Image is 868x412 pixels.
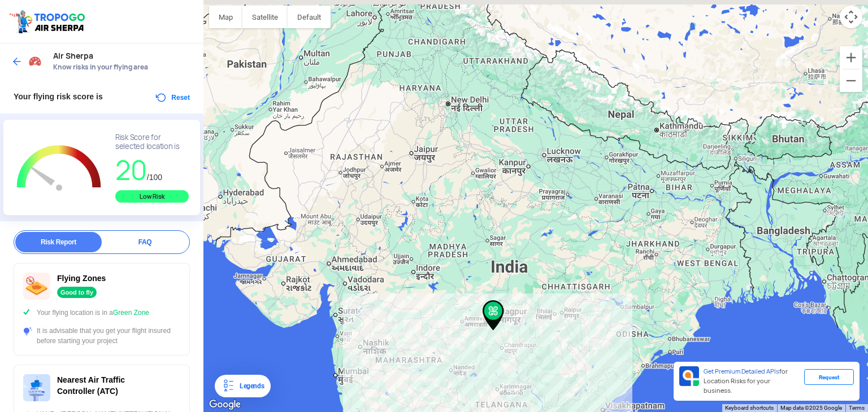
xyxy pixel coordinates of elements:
[242,6,288,28] button: Show satellite imagery
[115,152,147,188] span: 20
[849,405,865,411] a: Terms
[725,404,774,412] button: Keyboard shortcuts
[235,379,264,393] div: Legends
[23,326,180,346] div: It is advisable that you get your flight insured before starting your project
[102,232,188,252] div: FAQ
[12,133,106,204] g: Chart
[28,54,42,68] img: Risk Scores
[23,273,50,300] img: ic_nofly.svg
[57,375,125,396] span: Nearest Air Traffic Controller (ATC)
[147,173,162,182] span: /100
[53,63,192,72] span: Know risks in your flying area
[23,308,180,318] div: Your flying location is in a
[222,379,235,393] img: Legends
[15,232,102,252] div: Risk Report
[8,8,89,34] img: ic_tgdronemaps.svg
[679,366,699,386] img: Premium APIs
[840,46,862,69] button: Zoom in
[780,405,842,411] span: Map data ©2025 Google
[23,374,50,401] img: ic_atc.svg
[53,51,192,60] span: Air Sherpa
[704,367,779,375] span: Get Premium Detailed APIs
[115,190,189,203] div: Low Risk
[154,91,190,104] button: Reset
[11,56,23,67] img: ic_arrow_back_blue.svg
[206,397,244,412] img: Google
[840,69,862,92] button: Zoom out
[57,274,106,283] span: Flying Zones
[840,6,862,28] button: Map camera controls
[113,309,149,317] span: Green Zone
[206,397,244,412] a: Open this area in Google Maps (opens a new window)
[57,287,97,298] div: Good to fly
[804,369,854,385] div: Request
[699,366,804,396] div: for Location Risks for your business.
[115,133,189,151] div: Risk Score for selected location is
[14,92,103,101] span: Your flying risk score is
[209,6,242,28] button: Show street map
